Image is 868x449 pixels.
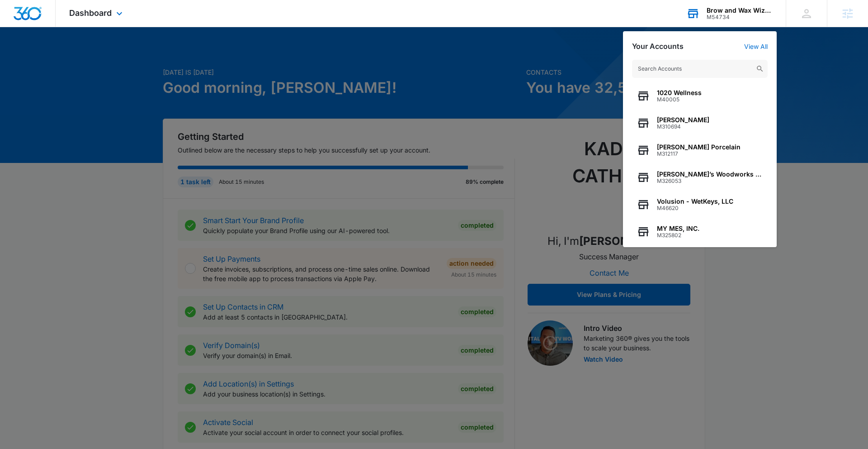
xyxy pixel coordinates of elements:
[657,124,709,130] span: M310694
[632,82,768,110] button: 1020 WellnessM40005
[632,110,768,137] button: [PERSON_NAME]M310694
[632,60,768,78] input: Search Accounts
[69,8,112,18] span: Dashboard
[632,164,768,191] button: [PERSON_NAME]’s Woodworks & DiscountsM326053
[707,14,773,20] div: account id
[707,7,773,14] div: account name
[657,151,741,157] span: M312117
[657,178,763,184] span: M326053
[657,96,702,103] span: M40005
[657,171,763,178] span: [PERSON_NAME]’s Woodworks & Discounts
[657,143,741,151] span: [PERSON_NAME] Porcelain
[744,43,768,50] a: View All
[632,137,768,164] button: [PERSON_NAME] PorcelainM312117
[657,89,702,96] span: 1020 Wellness
[632,191,768,218] button: Volusion - WetKeys, LLCM46620
[657,198,733,205] span: Volusion - WetKeys, LLC
[657,232,699,239] span: M325802
[657,205,733,211] span: M46620
[657,225,699,232] span: MY MES, INC.
[632,42,684,51] h2: Your Accounts
[632,218,768,245] button: MY MES, INC.M325802
[657,116,709,124] span: [PERSON_NAME]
